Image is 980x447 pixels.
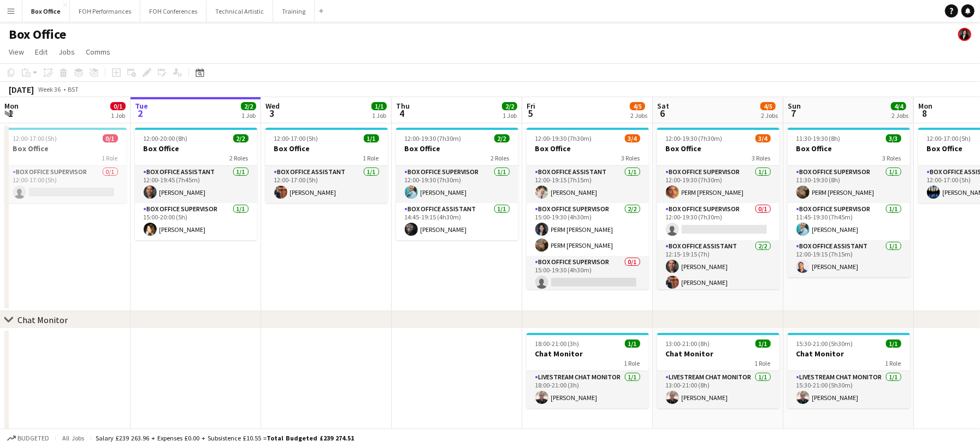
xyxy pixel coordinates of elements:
span: 6 [656,107,669,120]
a: Comms [81,45,115,59]
span: 2/2 [494,134,510,142]
a: Jobs [54,45,79,59]
h3: Chat Monitor [788,349,910,359]
span: Tue [135,101,148,111]
span: Mon [918,101,932,111]
div: BST [68,85,79,93]
h3: Chat Monitor [657,349,780,359]
span: 12:00-17:00 (5h) [927,134,971,142]
app-card-role: Box Office Supervisor0/112:00-19:30 (7h30m) [657,203,780,240]
app-card-role: Box Office Supervisor1/112:00-19:30 (7h30m)PERM [PERSON_NAME] [657,166,780,203]
app-card-role: Box Office Supervisor1/111:30-19:30 (8h)PERM [PERSON_NAME] [788,166,910,203]
span: 12:00-17:00 (5h) [13,134,57,142]
h3: Box Office [657,144,780,153]
app-card-role: Box Office Assistant2/212:15-19:15 (7h)[PERSON_NAME][PERSON_NAME] [657,240,780,293]
button: FOH Performances [70,1,140,22]
app-job-card: 12:00-19:30 (7h30m)3/4Box Office3 RolesBox Office Supervisor1/112:00-19:30 (7h30m)PERM [PERSON_NA... [657,128,780,289]
app-job-card: 18:00-21:00 (3h)1/1Chat Monitor1 RoleLivestream Chat Monitor1/118:00-21:00 (3h)[PERSON_NAME] [527,333,649,408]
span: 12:00-19:30 (7h30m) [666,134,723,142]
h3: Box Office [527,144,649,153]
h3: Box Office [4,144,127,153]
span: Sat [657,101,669,111]
span: 2 Roles [491,154,510,162]
span: 1/1 [886,339,901,348]
app-card-role: Livestream Chat Monitor1/115:30-21:00 (5h30m)[PERSON_NAME] [788,371,910,408]
span: Budgeted [17,434,49,442]
div: 2 Jobs [761,111,778,120]
span: View [9,47,24,57]
app-job-card: 12:00-17:00 (5h)0/1Box Office1 RoleBox Office Supervisor0/112:00-17:00 (5h) [4,128,127,203]
app-card-role: Box Office Supervisor2/215:00-19:30 (4h30m)PERM [PERSON_NAME]PERM [PERSON_NAME] [527,203,649,256]
span: 12:00-19:30 (7h30m) [535,134,592,142]
span: 4 [394,107,410,120]
app-card-role: Livestream Chat Monitor1/113:00-21:00 (8h)[PERSON_NAME] [657,371,780,408]
span: 1 Role [624,359,640,367]
div: 1 Job [503,111,517,120]
span: 1/1 [371,102,387,110]
span: 5 [525,107,535,120]
span: 3 [264,107,280,120]
div: 2 Jobs [630,111,647,120]
app-card-role: Box Office Supervisor0/115:00-19:30 (4h30m) [527,256,649,293]
span: 1/1 [755,339,771,348]
span: 3 Roles [883,154,901,162]
app-card-role: Box Office Supervisor1/111:45-19:30 (7h45m)[PERSON_NAME] [788,203,910,240]
span: 2/2 [241,102,256,110]
span: Edit [35,47,48,57]
span: 12:00-17:00 (5h) [274,134,318,142]
span: 4/4 [891,102,906,110]
app-card-role: Box Office Assistant1/112:00-19:45 (7h45m)[PERSON_NAME] [135,166,257,203]
span: 3 Roles [752,154,771,162]
div: Chat Monitor [17,314,68,325]
div: 1 Job [372,111,386,120]
span: Comms [86,47,110,57]
span: All jobs [60,434,86,442]
div: [DATE] [9,84,34,95]
span: 15:30-21:00 (5h30m) [796,339,853,348]
span: 11:30-19:30 (8h) [796,134,841,142]
span: 2 [133,107,148,120]
button: FOH Conferences [140,1,206,22]
span: 1 Role [363,154,379,162]
app-job-card: 13:00-21:00 (8h)1/1Chat Monitor1 RoleLivestream Chat Monitor1/113:00-21:00 (8h)[PERSON_NAME] [657,333,780,408]
span: 2/2 [502,102,517,110]
div: 1 Job [111,111,125,120]
app-user-avatar: Lexi Clare [958,28,971,41]
span: 3 Roles [622,154,640,162]
h3: Chat Monitor [527,349,649,359]
span: 3/4 [755,134,771,142]
span: 0/1 [103,134,118,142]
span: Week 36 [36,85,63,93]
app-card-role: Box Office Supervisor1/112:00-19:30 (7h30m)[PERSON_NAME] [396,166,518,203]
h3: Box Office [135,144,257,153]
span: 1/1 [625,339,640,348]
span: Jobs [58,47,75,57]
app-card-role: Box Office Assistant1/114:45-19:15 (4h30m)[PERSON_NAME] [396,203,518,240]
span: 2/2 [233,134,249,142]
app-job-card: 12:00-17:00 (5h)1/1Box Office1 RoleBox Office Assistant1/112:00-17:00 (5h)[PERSON_NAME] [265,128,388,203]
span: 4/5 [760,102,776,110]
app-job-card: 11:30-19:30 (8h)3/3Box Office3 RolesBox Office Supervisor1/111:30-19:30 (8h)PERM [PERSON_NAME]Box... [788,128,910,277]
span: 1 Role [102,154,118,162]
div: 12:00-19:30 (7h30m)3/4Box Office3 RolesBox Office Assistant1/112:00-19:15 (7h15m)[PERSON_NAME]Box... [527,128,649,289]
span: 1 Role [885,359,901,367]
span: 8 [917,107,932,120]
span: 12:00-20:00 (8h) [144,134,188,142]
div: 2 Jobs [892,111,908,120]
h3: Box Office [265,144,388,153]
span: 13:00-21:00 (8h) [666,339,710,348]
div: 12:00-19:30 (7h30m)2/2Box Office2 RolesBox Office Supervisor1/112:00-19:30 (7h30m)[PERSON_NAME]Bo... [396,128,518,240]
span: 3/3 [886,134,901,142]
app-job-card: 15:30-21:00 (5h30m)1/1Chat Monitor1 RoleLivestream Chat Monitor1/115:30-21:00 (5h30m)[PERSON_NAME] [788,333,910,408]
h1: Box Office [9,26,66,43]
a: View [4,45,28,59]
div: 12:00-20:00 (8h)2/2Box Office2 RolesBox Office Assistant1/112:00-19:45 (7h45m)[PERSON_NAME]Box Of... [135,128,257,240]
a: Edit [31,45,52,59]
